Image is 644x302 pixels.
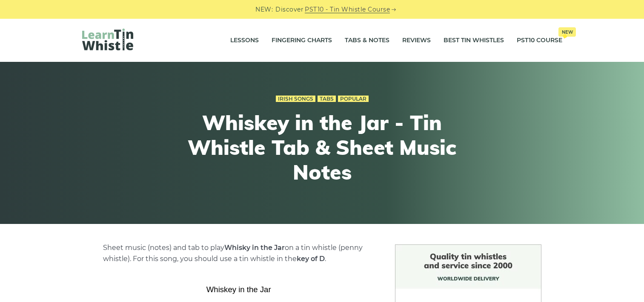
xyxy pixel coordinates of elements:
a: Best Tin Whistles [444,30,504,51]
a: Popular [338,96,369,102]
img: LearnTinWhistle.com [82,29,133,50]
span: New [558,27,576,37]
strong: key of D [297,255,325,263]
a: Reviews [402,30,431,51]
a: Lessons [230,30,259,51]
a: Fingering Charts [272,30,332,51]
a: Tabs [318,96,336,102]
strong: Whisky in the Jar [224,244,285,252]
a: Irish Songs [276,96,315,102]
a: PST10 CourseNew [517,30,562,51]
a: Tabs & Notes [345,30,389,51]
h1: Whiskey in the Jar - Tin Whistle Tab & Sheet Music Notes [166,110,479,184]
p: Sheet music (notes) and tab to play on a tin whistle (penny whistle). For this song, you should u... [103,242,375,264]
